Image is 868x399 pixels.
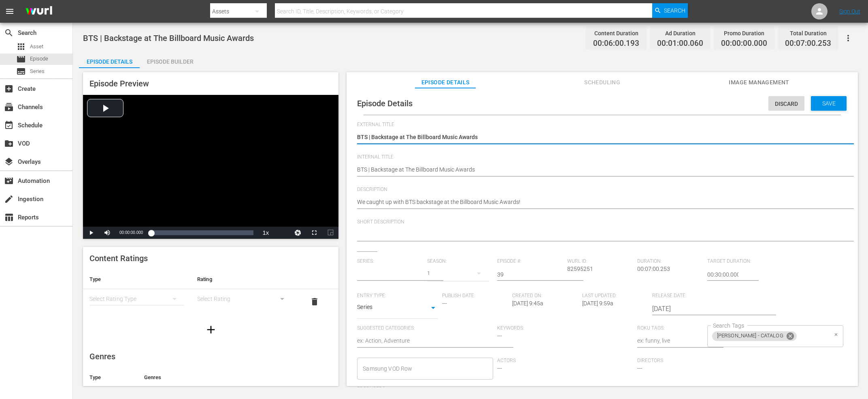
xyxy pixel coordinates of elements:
[16,66,26,76] span: Series
[415,77,476,88] span: Episode Details
[151,230,253,235] div: Progress Bar
[19,2,58,21] img: ans4CAIJ8jUAAAAAAAAAAAAAAAAAAAAAAAAgQb4GAAAAAAAAAAAAAAAAAAAAAAAAJMjXAAAAAAAAAAAAAAAAAAAAAAAAgAT5G...
[582,293,648,299] span: Last Updated:
[4,212,14,222] span: Reports
[637,365,642,371] span: ---
[357,302,438,315] div: Series
[512,293,578,299] span: Created On:
[140,52,200,68] button: Episode Builder
[512,300,543,307] span: [DATE] 9:45a
[5,6,15,16] span: menu
[497,258,563,265] span: Episode #:
[83,33,254,43] span: BTS | Backstage at The Billboard Music Awards
[593,28,639,39] div: Content Duration
[4,139,14,148] span: VOD
[839,8,860,15] a: Sign Out
[427,262,489,285] div: 1
[712,331,797,341] div: [PERSON_NAME] - CATALOG
[357,325,493,332] span: Suggested Categories:
[567,266,593,272] span: 82595251
[357,198,843,208] textarea: We caught up with BTS backstage at the Billboard Music Awards!
[442,293,508,299] span: Publish Date:
[637,258,703,265] span: Duration:
[16,54,26,64] span: Episode
[310,297,319,307] span: delete
[357,154,843,161] span: Internal Title
[442,300,447,307] span: ---
[305,292,324,311] button: delete
[497,358,633,364] span: Actors
[4,157,14,167] span: Overlays
[119,230,143,235] span: 00:00:00.000
[357,187,843,193] span: Description
[140,52,200,71] div: Episode Builder
[572,77,633,88] span: Scheduling
[652,293,756,299] span: Release Date:
[582,300,613,307] span: [DATE] 9:59a
[322,227,338,239] button: Picture-in-Picture
[652,3,688,18] button: Search
[4,194,14,204] span: Ingestion
[357,258,423,265] span: Series:
[785,39,831,48] span: 00:07:00.253
[768,101,804,107] span: Discard
[768,96,804,111] button: Discard
[4,120,14,130] span: Schedule
[79,52,140,71] div: Episode Details
[83,270,191,289] th: Type
[721,39,767,48] span: 00:00:00.000
[497,365,502,371] span: ---
[306,227,322,239] button: Fullscreen
[785,28,831,39] div: Total Duration
[637,358,773,364] span: Directors
[30,43,43,51] span: Asset
[4,102,14,112] span: Channels
[30,55,48,63] span: Episode
[79,52,140,68] button: Episode Details
[4,176,14,186] span: Automation
[721,28,767,39] div: Promo Duration
[257,227,274,239] button: Playback Rate
[99,227,115,239] button: Mute
[712,332,788,339] span: [PERSON_NAME] - CATALOG
[637,266,670,272] span: 00:07:00.253
[664,3,685,18] span: Search
[657,28,703,39] div: Ad Duration
[4,84,14,94] span: Create
[593,39,639,48] span: 00:06:00.193
[497,332,502,339] span: ---
[811,96,847,111] button: Save
[30,67,45,75] span: Series
[357,133,843,143] textarea: BTS | Backstage at The Billboard Music Awards
[832,330,840,339] button: Clear
[83,270,338,314] table: simple table
[138,368,312,387] th: Genres
[83,227,99,239] button: Play
[427,258,493,265] span: Season:
[567,258,633,265] span: Wurl ID:
[637,325,703,332] span: Roku Tags:
[83,95,338,239] div: Video Player
[357,99,413,108] span: Episode Details
[357,386,493,393] span: Producers
[89,352,115,361] span: Genres
[191,270,298,289] th: Rating
[816,100,842,107] span: Save
[497,325,633,332] span: Keywords:
[89,253,148,263] span: Content Ratings
[4,28,14,38] span: Search
[657,39,703,48] span: 00:01:00.060
[729,77,789,88] span: Image Management
[89,79,149,88] span: Episode Preview
[357,219,843,225] span: Short Description
[357,165,843,175] textarea: BTS | Backstage at The Billboard Music Awards
[707,258,773,265] span: Target Duration:
[290,227,306,239] button: Jump To Time
[16,42,26,51] span: Asset
[357,293,438,299] span: Entry Type:
[357,122,843,128] span: External Title
[83,368,138,387] th: Type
